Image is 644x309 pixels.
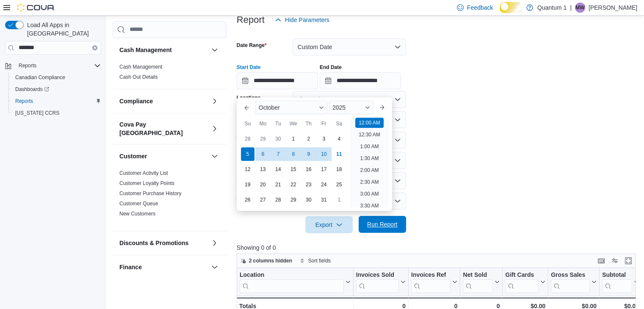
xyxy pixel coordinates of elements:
[241,163,254,176] div: day-12
[302,147,315,161] div: day-9
[602,271,632,292] div: Subtotal
[596,256,606,266] button: Keyboard shortcuts
[287,193,300,207] div: day-29
[356,271,399,279] div: Invoices Sold
[237,243,640,252] p: Showing 0 of 0
[119,152,147,160] h3: Customer
[271,163,285,176] div: day-14
[367,220,398,229] span: Run Report
[259,104,280,111] span: October
[119,74,158,80] span: Cash Out Details
[271,193,285,207] div: day-28
[8,72,104,83] button: Canadian Compliance
[256,163,270,176] div: day-13
[249,257,292,264] span: 2 columns hidden
[287,178,300,191] div: day-22
[411,271,457,292] button: Invoices Ref
[241,132,254,146] div: day-28
[210,238,220,248] button: Discounts & Promotions
[119,263,208,271] button: Finance
[500,13,500,14] span: Dark Mode
[24,21,101,38] span: Load All Apps in [GEOGRAPHIC_DATA]
[505,271,539,292] div: Gift Card Sales
[8,83,104,95] a: Dashboards
[113,168,227,231] div: Customer
[602,271,632,279] div: Subtotal
[394,96,401,103] button: Open list of options
[119,120,208,137] button: Cova Pay [GEOGRAPHIC_DATA]
[119,263,142,271] h3: Finance
[12,84,101,94] span: Dashboards
[332,132,346,146] div: day-4
[12,84,53,94] a: Dashboards
[602,271,639,292] button: Subtotal
[610,256,620,266] button: Display options
[12,108,101,118] span: Washington CCRS
[356,271,406,292] button: Invoices Sold
[308,257,331,264] span: Sort fields
[570,3,572,13] p: |
[15,61,40,71] button: Reports
[241,147,254,161] div: day-5
[575,3,585,13] div: Michael Wuest
[15,110,59,116] span: [US_STATE] CCRS
[302,193,315,207] div: day-30
[240,271,344,279] div: Location
[237,72,318,89] input: Press the down key to enter a popover containing a calendar. Press the escape key to close the po...
[500,2,522,13] input: Dark Mode
[320,72,401,89] input: Press the down key to open a popover containing a calendar.
[310,216,348,233] span: Export
[240,131,347,207] div: October, 2025
[15,61,101,71] span: Reports
[15,74,65,81] span: Canadian Compliance
[2,60,104,72] button: Reports
[12,72,101,83] span: Canadian Compliance
[119,46,172,54] h3: Cash Management
[332,117,346,130] div: Sa
[355,118,384,128] li: 12:00 AM
[19,62,36,69] span: Reports
[589,3,637,13] p: [PERSON_NAME]
[119,74,158,80] a: Cash Out Details
[287,163,300,176] div: day-15
[92,45,97,50] button: Clear input
[119,46,208,54] button: Cash Management
[240,271,351,292] button: Location
[119,170,168,176] a: Customer Activity List
[317,117,331,130] div: Fr
[411,271,451,279] div: Invoices Ref
[467,3,493,12] span: Feedback
[237,42,267,49] label: Date Range
[237,256,296,266] button: 2 columns hidden
[302,178,315,191] div: day-23
[271,178,285,191] div: day-21
[256,178,270,191] div: day-20
[8,95,104,107] button: Reports
[210,45,220,55] button: Cash Management
[357,177,382,187] li: 2:30 AM
[329,101,373,114] div: Button. Open the year selector. 2025 is currently selected.
[359,216,406,233] button: Run Report
[551,271,590,279] div: Gross Sales
[317,163,331,176] div: day-17
[256,117,270,130] div: Mo
[332,163,346,176] div: day-18
[119,170,168,177] span: Customer Activity List
[375,101,389,114] button: Next month
[119,210,155,217] span: New Customers
[357,141,382,152] li: 1:00 AM
[317,193,331,207] div: day-31
[119,190,182,197] span: Customer Purchase History
[551,271,597,292] button: Gross Sales
[12,96,36,106] a: Reports
[119,190,182,196] a: Customer Purchase History
[119,201,158,207] a: Customer Queue
[287,147,300,161] div: day-8
[210,262,220,272] button: Finance
[271,117,285,130] div: Tu
[5,56,101,141] nav: Complex example
[119,239,188,247] h3: Discounts & Promotions
[394,137,401,143] button: Open list of options
[119,64,162,70] a: Cash Management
